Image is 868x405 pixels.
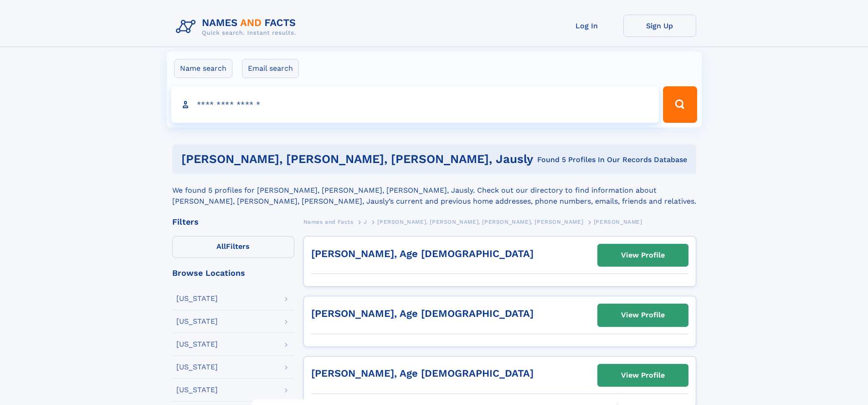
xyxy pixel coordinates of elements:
[623,15,696,37] a: Sign Up
[174,59,232,78] label: Name search
[598,304,688,326] a: View Profile
[242,59,299,78] label: Email search
[621,245,665,266] div: View Profile
[311,248,534,259] a: [PERSON_NAME], Age [DEMOGRAPHIC_DATA]
[172,269,294,277] div: Browse Locations
[172,236,294,258] label: Filters
[594,219,642,225] span: [PERSON_NAME]
[535,155,687,165] div: Found 5 Profiles In Our Records Database
[311,308,534,319] a: [PERSON_NAME], Age [DEMOGRAPHIC_DATA]
[621,365,665,386] div: View Profile
[172,174,696,207] div: We found 5 profiles for [PERSON_NAME], [PERSON_NAME], [PERSON_NAME], Jausly. Check out our direct...
[598,244,688,266] a: View Profile
[216,242,226,251] span: All
[176,386,218,394] div: [US_STATE]
[176,318,218,325] div: [US_STATE]
[172,15,303,39] img: Logo Names and Facts
[364,216,367,227] a: J
[621,305,665,326] div: View Profile
[303,216,354,227] a: Names and Facts
[663,86,697,123] button: Search Button
[364,219,367,225] span: J
[550,15,623,37] a: Log In
[176,341,218,348] div: [US_STATE]
[311,368,534,379] a: [PERSON_NAME], Age [DEMOGRAPHIC_DATA]
[377,219,583,225] span: [PERSON_NAME], [PERSON_NAME], [PERSON_NAME], [PERSON_NAME]
[176,295,218,302] div: [US_STATE]
[172,218,294,226] div: Filters
[181,153,535,165] h1: [PERSON_NAME], [PERSON_NAME], [PERSON_NAME], Jausly
[377,216,583,227] a: [PERSON_NAME], [PERSON_NAME], [PERSON_NAME], [PERSON_NAME]
[176,363,218,371] div: [US_STATE]
[598,364,688,386] a: View Profile
[171,86,659,123] input: search input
